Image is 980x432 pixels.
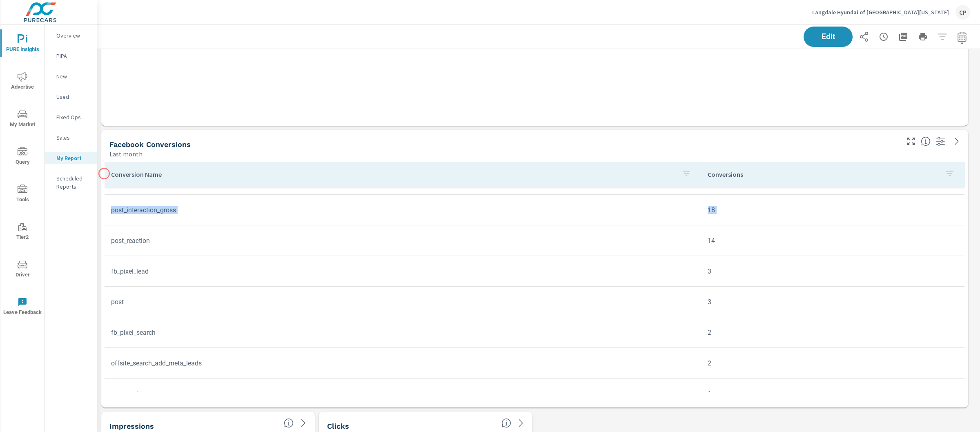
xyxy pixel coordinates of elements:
[45,29,97,42] div: Overview
[904,135,918,148] button: Make Fullscreen
[105,200,701,220] td: post_interaction_gross
[701,353,964,374] td: 2
[56,72,90,80] p: New
[701,230,964,251] td: 14
[45,50,97,62] div: PIPA
[3,72,42,92] span: Advertise
[56,113,90,121] p: Fixed Ops
[284,418,294,428] span: The number of times an ad was shown on your behalf.
[56,134,90,142] p: Sales
[701,261,964,282] td: 3
[0,24,45,325] div: nav menu
[915,29,931,45] button: Print Report
[109,140,191,149] h5: Facebook Conversions
[105,261,701,282] td: fb_pixel_lead
[327,422,349,430] h5: Clicks
[955,5,970,20] div: CP
[45,70,97,82] div: New
[708,170,938,178] p: Conversions
[3,260,42,280] span: Driver
[109,422,154,430] h5: Impressions
[954,29,970,45] button: Select Date Range
[701,322,964,343] td: 2
[297,416,310,430] a: See more details in report
[45,152,97,164] div: My Report
[812,33,844,40] span: Edit
[701,200,964,220] td: 18
[3,185,42,205] span: Tools
[56,31,90,40] p: Overview
[45,91,97,103] div: Used
[56,154,90,162] p: My Report
[701,292,964,312] td: 3
[105,292,701,312] td: post
[701,383,964,404] td: 1
[514,416,528,430] a: See more details in report
[3,222,42,242] span: Tier2
[3,34,42,54] span: PURE Insights
[3,109,42,129] span: My Market
[56,52,90,60] p: PIPA
[105,353,701,374] td: offsite_search_add_meta_leads
[3,147,42,167] span: Query
[45,111,97,123] div: Fixed Ops
[105,230,701,251] td: post_reaction
[111,170,675,178] p: Conversion Name
[921,136,931,146] span: Conversions reported by Facebook.
[804,27,853,47] button: Edit
[56,93,90,101] p: Used
[3,297,42,317] span: Leave Feedback
[812,9,949,16] p: Langdale Hyundai of [GEOGRAPHIC_DATA][US_STATE]
[105,383,701,404] td: comment
[45,172,97,193] div: Scheduled Reports
[950,135,963,148] a: See more details in report
[45,131,97,144] div: Sales
[895,29,911,45] button: "Export Report to PDF"
[56,174,90,191] p: Scheduled Reports
[109,149,143,159] p: Last month
[501,418,511,428] span: The number of times an ad was clicked by a consumer.
[105,322,701,343] td: fb_pixel_search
